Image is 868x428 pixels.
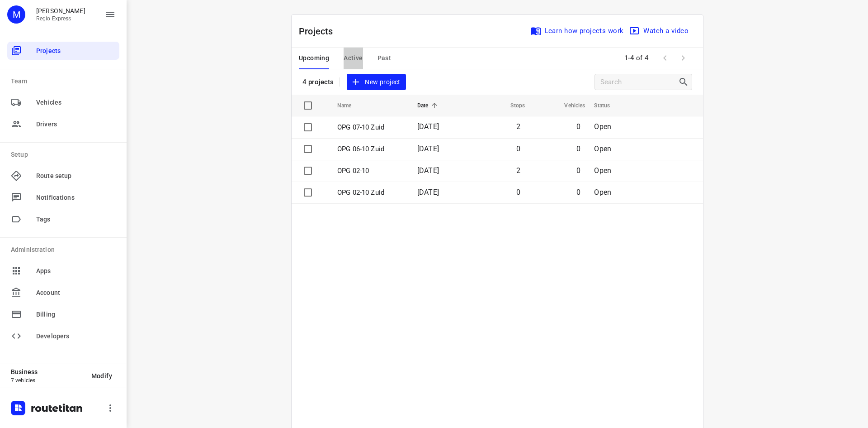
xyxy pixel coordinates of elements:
[499,100,525,111] span: Stops
[516,144,520,153] span: 0
[7,188,119,207] div: Notifications
[417,166,439,175] span: [DATE]
[302,78,334,86] p: 4 projects
[337,100,363,111] span: Name
[84,368,119,384] button: Modify
[36,266,116,276] span: Apps
[552,100,585,111] span: Vehicles
[337,122,404,133] p: OPG 07-10 Zuid
[36,171,116,181] span: Route setup
[576,188,580,197] span: 0
[7,5,25,24] div: M
[576,166,580,175] span: 0
[576,122,580,131] span: 0
[417,100,440,111] span: Date
[344,53,363,64] span: Active
[594,166,611,175] span: Open
[594,144,611,153] span: Open
[11,77,119,86] p: Team
[299,53,329,64] span: Upcoming
[7,93,119,111] div: Vehicles
[36,120,116,129] span: Drivers
[36,7,85,14] p: Max Bisseling
[600,75,678,89] input: Search projects
[36,310,116,319] span: Billing
[337,144,404,154] p: OPG 06-10 Zuid
[576,144,580,153] span: 0
[36,46,116,56] span: Projects
[516,166,520,175] span: 2
[337,188,404,198] p: OPG 02-10 Zuid
[352,77,400,88] span: New project
[417,144,439,153] span: [DATE]
[11,368,84,375] p: Business
[7,305,119,323] div: Billing
[91,372,112,380] span: Modify
[7,284,119,302] div: Account
[36,15,85,22] p: Regio Express
[417,122,439,131] span: [DATE]
[7,327,119,345] div: Developers
[7,42,119,60] div: Projects
[594,122,611,131] span: Open
[36,288,116,298] span: Account
[11,150,119,159] p: Setup
[36,98,116,107] span: Vehicles
[347,74,406,91] button: New project
[674,49,692,67] span: Next Page
[7,115,119,133] div: Drivers
[7,262,119,280] div: Apps
[417,188,439,197] span: [DATE]
[594,100,622,111] span: Status
[594,188,611,197] span: Open
[36,193,116,202] span: Notifications
[7,210,119,228] div: Tags
[621,48,652,68] span: 1-4 of 4
[11,377,84,384] p: 7 vehicles
[11,245,119,255] p: Administration
[36,215,116,224] span: Tags
[377,53,392,64] span: Past
[299,24,340,38] p: Projects
[337,166,404,176] p: OPG 02-10
[36,332,116,341] span: Developers
[516,122,520,131] span: 2
[7,167,119,185] div: Route setup
[678,77,692,87] div: Search
[516,188,520,197] span: 0
[656,49,674,67] span: Previous Page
